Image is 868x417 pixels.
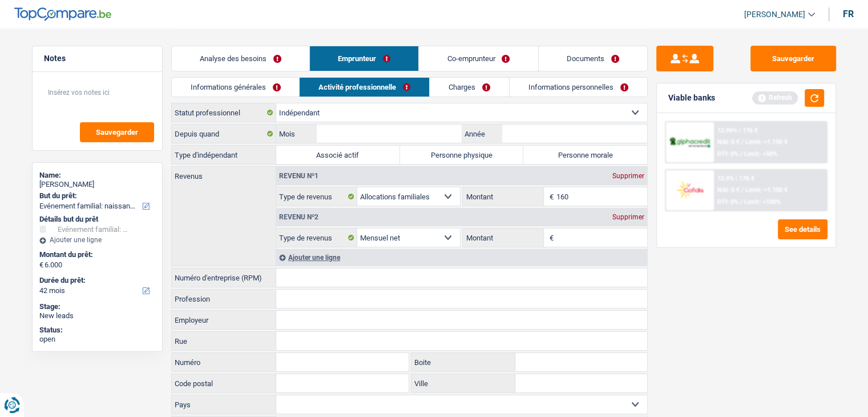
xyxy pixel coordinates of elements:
a: [PERSON_NAME] [735,5,815,24]
div: Détails but du prêt [39,215,155,224]
label: Revenus [172,167,276,180]
span: € [544,187,556,206]
span: [PERSON_NAME] [744,10,805,19]
label: Montant [463,228,544,247]
label: Personne morale [523,146,647,164]
span: / [741,138,744,146]
div: Ajouter une ligne [39,236,155,244]
div: Refresh [752,91,798,104]
a: Informations générales [172,78,300,97]
label: Personne physique [400,146,524,164]
div: 12.9% | 176 € [717,175,754,182]
label: Associé actif [276,146,400,164]
span: NAI: 0 € [717,138,740,146]
span: / [740,198,742,206]
a: Activité professionnelle [300,78,429,97]
label: Type d'indépendant [172,146,276,164]
label: Durée du prêt: [39,276,153,285]
label: Montant du prêt: [39,250,153,259]
a: Informations personnelles [510,78,647,97]
input: AAAA [502,125,647,143]
span: / [741,186,744,194]
div: [PERSON_NAME] [39,180,155,189]
button: Sauvegarder [80,122,154,142]
label: Numéro [172,353,276,371]
span: Limit: >1.100 € [745,186,788,194]
div: Name: [39,171,155,180]
a: Emprunteur [310,46,418,71]
label: Année [462,125,502,143]
div: Stage: [39,302,155,311]
span: Sauvegarder [96,129,138,136]
label: Pays [172,395,276,414]
label: Boite [411,353,515,371]
input: MM [317,125,461,143]
span: Limit: >1.150 € [745,138,788,146]
button: See details [778,219,827,239]
label: Type de revenus [276,187,357,206]
span: NAI: 0 € [717,186,740,194]
label: Montant [463,187,544,206]
div: open [39,335,155,344]
div: 12.99% | 176 € [717,127,758,134]
img: Cofidis [669,179,711,201]
a: Documents [539,46,647,71]
div: Status: [39,326,155,335]
div: Supprimer [609,214,647,220]
span: € [39,260,43,270]
label: Statut professionnel [172,103,276,122]
a: Co-emprunteur [419,46,538,71]
label: Mois [276,125,317,143]
span: DTI: 0% [717,150,738,158]
label: Depuis quand [172,125,276,143]
label: Type de revenus [276,228,357,247]
label: But du prêt: [39,191,153,201]
div: New leads [39,311,155,320]
span: / [740,150,742,158]
div: Revenu nº2 [276,214,321,220]
div: fr [843,9,854,19]
span: Limit: <50% [744,150,777,158]
a: Analyse des besoins [172,46,309,71]
label: Ville [411,374,515,392]
button: Sauvegarder [750,46,836,71]
label: Employeur [172,311,276,329]
a: Charges [430,78,509,97]
span: € [544,228,556,247]
label: Rue [172,332,276,350]
label: Profession [172,290,276,308]
img: TopCompare Logo [14,7,111,21]
span: DTI: 0% [717,198,738,206]
span: Limit: <100% [744,198,781,206]
label: Code postal [172,374,276,392]
h5: Notes [44,54,151,63]
div: Supprimer [609,173,647,179]
div: Ajouter une ligne [276,249,647,266]
div: Viable banks [668,93,715,103]
div: Revenu nº1 [276,173,321,179]
img: AlphaCredit [669,136,711,149]
label: Numéro d'entreprise (RPM) [172,268,276,287]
